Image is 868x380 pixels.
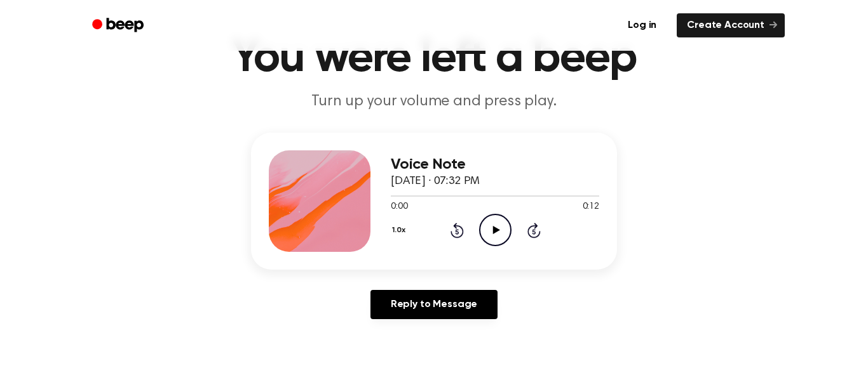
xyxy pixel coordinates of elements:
[391,156,599,173] h3: Voice Note
[677,13,785,37] a: Create Account
[583,200,599,214] span: 0:12
[615,11,669,40] a: Log in
[109,36,759,81] h1: You were left a beep
[391,200,407,214] span: 0:00
[391,219,410,241] button: 1.0x
[190,91,678,112] p: Turn up your volume and press play.
[391,176,480,187] span: [DATE] · 07:32 PM
[83,13,155,38] a: Beep
[370,290,498,319] a: Reply to Message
